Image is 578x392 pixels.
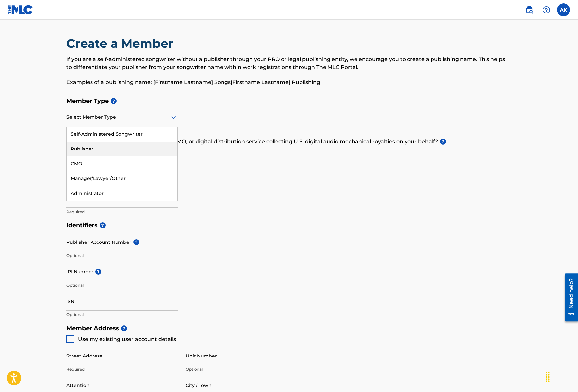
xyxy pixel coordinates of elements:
h5: Member Name [66,175,512,189]
div: User Menu [557,3,570,16]
h5: Member Type [66,94,512,108]
div: Drag [542,367,553,387]
p: Do you have a publisher, administrator, CMO, or digital distribution service collecting U.S. digi... [66,138,512,146]
p: Required [66,366,178,372]
p: If you are a self-administered songwriter without a publisher through your PRO or legal publishin... [66,56,512,71]
p: Optional [66,312,178,318]
iframe: Chat Widget [545,360,578,392]
iframe: Resource Center [560,271,578,324]
img: MLC Logo [8,5,33,14]
p: Optional [66,253,178,259]
a: Public Search [523,3,536,16]
h2: Create a Member [66,36,177,51]
h5: Member Address [66,321,512,335]
div: Self-Administered Songwriter [67,127,177,142]
span: Use my existing user account details [78,336,176,342]
p: Optional [66,282,178,288]
div: Publisher [67,142,177,156]
p: Optional [186,366,297,372]
h5: Identifiers [66,219,512,233]
span: ? [440,139,446,145]
div: Administrator [67,186,177,201]
span: ? [121,325,127,331]
span: ? [133,239,139,245]
div: Help [540,3,553,16]
p: Examples of a publishing name: [Firstname Lastname] Songs[Firstname Lastname] Publishing [66,79,512,86]
p: Required [66,209,178,215]
img: help [542,6,550,14]
img: search [525,6,533,14]
span: ? [100,222,106,228]
span: ? [95,269,101,275]
div: Manager/Lawyer/Other [67,171,177,186]
div: CMO [67,156,177,171]
span: ? [111,98,117,104]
